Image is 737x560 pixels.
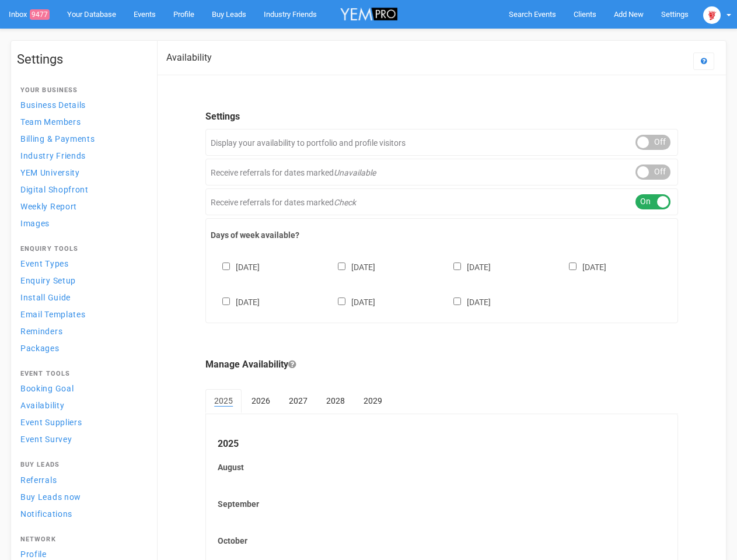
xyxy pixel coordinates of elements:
em: Check [334,198,356,207]
label: [DATE] [326,295,375,308]
span: Clients [574,10,596,19]
span: Business Details [20,100,86,110]
img: open-uri20250107-2-1pbi2ie [703,6,721,24]
a: Buy Leads now [17,489,145,505]
a: YEM University [17,164,145,180]
h4: Event Tools [20,370,142,377]
span: Availability [20,401,64,410]
a: Notifications [17,506,145,521]
span: Digital Shopfront [20,185,89,194]
div: Display your availability to portfolio and profile visitors [205,129,678,156]
a: 2027 [280,389,316,412]
a: 2026 [243,389,279,412]
label: [DATE] [326,260,375,273]
em: Unavailable [334,168,376,177]
span: YEM University [20,168,80,177]
span: Enquiry Setup [20,276,76,285]
h4: Enquiry Tools [20,246,142,253]
span: Booking Goal [20,384,74,393]
span: Install Guide [20,293,71,302]
span: Add New [614,10,644,19]
span: Event Types [20,259,69,268]
label: October [218,535,666,547]
a: Availability [17,397,145,413]
span: Team Members [20,117,81,127]
span: Search Events [509,10,556,19]
span: Images [20,219,50,228]
span: Weekly Report [20,202,77,211]
a: Reminders [17,323,145,339]
label: [DATE] [442,260,491,273]
div: Receive referrals for dates marked [205,188,678,215]
h4: Network [20,536,142,543]
legend: Settings [205,110,678,124]
label: [DATE] [442,295,491,308]
a: Billing & Payments [17,131,145,146]
a: Enquiry Setup [17,272,145,288]
a: 2025 [205,389,242,414]
h2: Availability [166,52,212,63]
input: [DATE] [222,262,230,270]
label: [DATE] [211,260,260,273]
span: Packages [20,344,60,353]
span: Event Survey [20,435,72,444]
span: Billing & Payments [20,134,95,143]
span: 9477 [30,9,50,20]
a: Packages [17,340,145,356]
label: [DATE] [211,295,260,308]
a: Email Templates [17,306,145,322]
label: [DATE] [557,260,606,273]
span: Notifications [20,509,72,519]
a: 2028 [317,389,354,412]
input: [DATE] [338,262,345,270]
a: Business Details [17,97,145,113]
span: Event Suppliers [20,418,82,427]
h4: Your Business [20,87,142,94]
label: Days of week available? [211,229,673,241]
a: Digital Shopfront [17,181,145,197]
input: [DATE] [453,297,461,305]
span: Reminders [20,327,62,336]
a: Images [17,215,145,231]
a: Referrals [17,472,145,488]
input: [DATE] [338,297,345,305]
a: Booking Goal [17,380,145,396]
a: Weekly Report [17,198,145,214]
input: [DATE] [569,262,577,270]
label: September [218,498,666,510]
input: [DATE] [222,297,230,305]
h1: Settings [17,52,145,66]
a: Install Guide [17,289,145,305]
a: Event Suppliers [17,414,145,430]
label: August [218,461,666,473]
a: 2029 [355,389,391,412]
span: Email Templates [20,310,86,319]
div: Receive referrals for dates marked [205,159,678,185]
input: [DATE] [453,262,461,270]
a: Event Types [17,256,145,271]
a: Event Survey [17,431,145,447]
a: Industry Friends [17,148,145,163]
a: Team Members [17,114,145,129]
legend: 2025 [218,437,666,451]
legend: Manage Availability [205,358,678,372]
h4: Buy Leads [20,461,142,468]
